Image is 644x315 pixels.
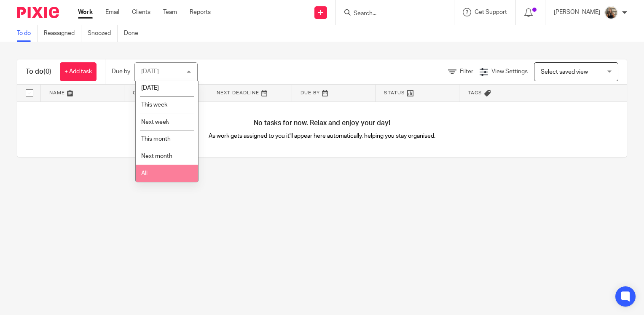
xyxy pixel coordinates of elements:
a: Done [124,25,145,42]
a: To do [17,25,38,42]
a: + Add task [60,62,97,81]
img: Pixie [17,7,59,18]
div: [DATE] [141,69,159,75]
a: Email [105,8,119,16]
span: [DATE] [141,85,159,91]
a: Reports [190,8,211,16]
h4: No tasks for now. Relax and enjoy your day! [17,119,627,128]
span: View Settings [491,69,528,75]
h1: To do [26,67,51,76]
p: Due by [112,67,130,76]
span: Tags [468,91,482,95]
span: This week [141,102,167,108]
span: Filter [460,69,473,75]
span: Next month [141,153,172,159]
a: Reassigned [44,25,81,42]
input: Search [353,10,429,18]
p: [PERSON_NAME] [554,8,600,16]
img: pic.png [604,6,618,19]
p: As work gets assigned to you it'll appear here automatically, helping you stay organised. [170,132,475,140]
a: Snoozed [88,25,118,42]
a: Clients [132,8,150,16]
span: Select saved view [541,69,588,75]
a: Work [78,8,93,16]
span: Next week [141,119,169,125]
span: Get Support [475,9,507,15]
span: (0) [43,68,51,75]
span: This month [141,136,171,142]
span: All [141,171,148,176]
a: Team [163,8,177,16]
